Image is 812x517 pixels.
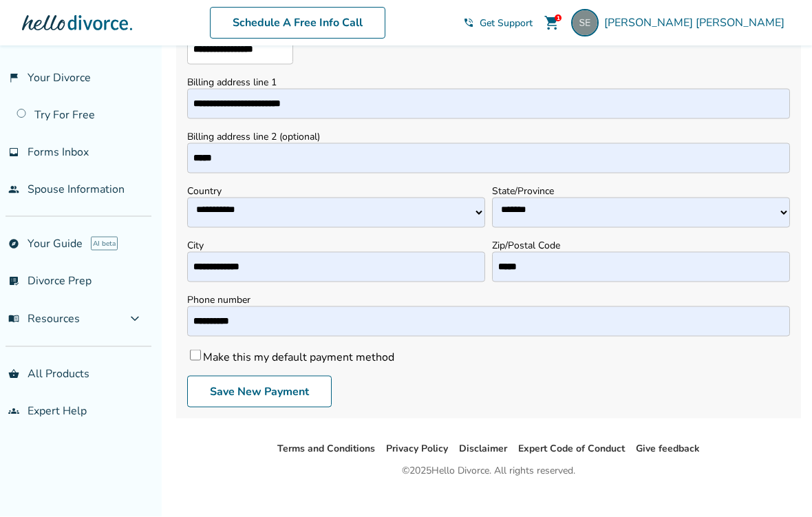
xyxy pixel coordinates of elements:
a: Privacy Policy [386,442,448,455]
span: groups [8,405,19,416]
span: phone_in_talk [463,17,474,28]
span: Resources [8,311,80,326]
span: shopping_basket [8,368,19,379]
span: shopping_cart [544,14,560,31]
a: Expert Code of Conduct [518,442,625,455]
input: Make this my default payment method [190,350,201,361]
label: Billing address line 2 (optional) [187,130,790,143]
img: sh.estillore@gmail.com [571,9,599,36]
li: Disclaimer [459,441,507,457]
label: Billing address line 1 [187,76,790,89]
span: expand_more [127,310,143,327]
a: Schedule A Free Info Call [210,7,385,39]
label: Make this my default payment method [187,348,394,365]
span: Get Support [480,17,533,30]
div: 1 [555,14,562,21]
div: © 2025 Hello Divorce. All rights reserved. [402,463,575,479]
span: list_alt_check [8,275,19,286]
span: [PERSON_NAME] [PERSON_NAME] [604,15,790,30]
span: flag_2 [8,72,19,83]
span: menu_book [8,313,19,324]
span: Forms Inbox [28,145,89,160]
a: Terms and Conditions [277,442,375,455]
span: explore [8,238,19,249]
label: Phone number [187,293,790,306]
label: State/Province [492,184,790,198]
button: Save New Payment [187,376,332,408]
label: Country [187,184,485,198]
span: inbox [8,147,19,158]
label: City [187,239,485,252]
iframe: Chat Widget [743,451,812,517]
span: people [8,184,19,195]
li: Give feedback [636,441,700,457]
span: AI beta [91,237,118,251]
a: phone_in_talkGet Support [463,17,533,30]
label: Zip/Postal Code [492,239,790,252]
